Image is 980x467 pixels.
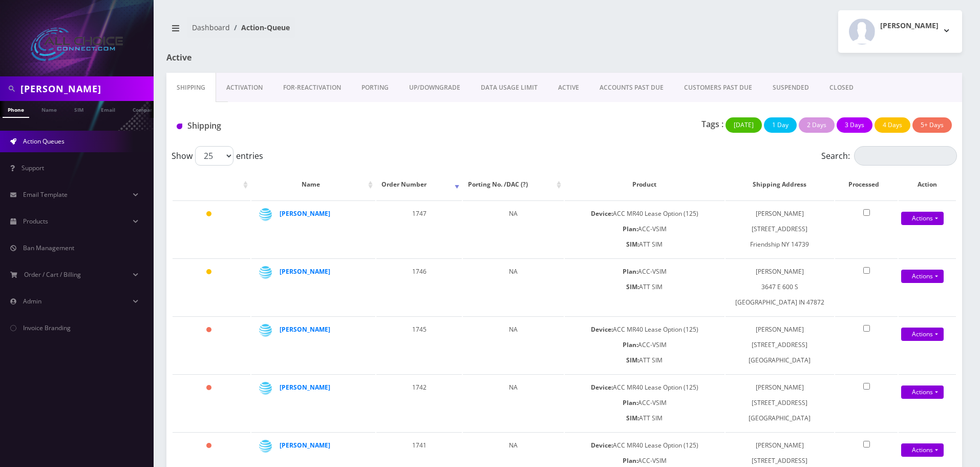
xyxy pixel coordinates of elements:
a: Actions [901,385,944,399]
a: CLOSED [819,73,864,103]
b: Device: [591,441,613,450]
label: Search: [821,146,957,166]
td: [PERSON_NAME] [STREET_ADDRESS] [GEOGRAPHIC_DATA] [726,316,834,373]
span: Admin [23,297,41,306]
a: ACTIVE [548,73,589,103]
th: Name: activate to sort column ascending [251,170,376,199]
nav: breadcrumb [166,17,557,46]
b: SIM: [626,414,639,422]
b: Plan: [623,267,638,276]
a: Actions [901,270,944,283]
button: [DATE] [726,117,762,133]
h2: [PERSON_NAME] [880,22,939,30]
button: 4 Days [875,117,910,133]
input: Search in Company [20,79,151,98]
input: Search: [854,146,957,166]
a: UP/DOWNGRADE [399,73,471,103]
h1: Shipping [177,121,425,131]
span: Action Queues [23,137,65,146]
b: Plan: [623,225,638,233]
a: Company [127,101,162,117]
td: [PERSON_NAME] [STREET_ADDRESS] [GEOGRAPHIC_DATA] [726,374,834,431]
th: Porting No. /DAC (?): activate to sort column ascending [463,170,564,199]
td: NA [463,374,564,431]
select: Showentries [195,146,233,166]
td: ACC MR40 Lease Option (125) ACC-VSIM ATT SIM [565,316,725,373]
td: 1746 [376,258,462,315]
td: ACC MR40 Lease Option (125) ACC-VSIM ATT SIM [565,374,725,431]
td: [PERSON_NAME] 3647 E 600 S [GEOGRAPHIC_DATA] IN 47872 [726,258,834,315]
h1: Active [166,53,421,63]
span: Email Template [23,190,68,199]
th: Shipping Address [726,170,834,199]
a: [PERSON_NAME] [280,209,330,218]
a: SUSPENDED [762,73,819,103]
th: Order Number: activate to sort column ascending [376,170,462,199]
th: Action [899,170,956,199]
a: DATA USAGE LIMIT [471,73,548,103]
a: FOR-REActivation [273,73,351,103]
a: ACCOUNTS PAST DUE [589,73,674,103]
img: Shipping [177,124,182,129]
b: Device: [591,209,613,218]
b: Device: [591,325,613,334]
button: 2 Days [799,117,835,133]
b: Plan: [623,340,638,349]
a: Shipping [166,73,216,103]
b: Plan: [623,398,638,407]
td: 1742 [376,374,462,431]
span: Order / Cart / Billing [24,270,81,279]
a: Name [36,101,62,117]
td: 1747 [376,200,462,257]
td: ACC MR40 Lease Option (125) ACC-VSIM ATT SIM [565,200,725,257]
th: : activate to sort column ascending [173,170,250,199]
li: Action-Queue [230,22,290,33]
a: Activation [216,73,273,103]
label: Show entries [172,146,263,166]
span: Ban Management [23,243,74,252]
td: ACC-VSIM ATT SIM [565,258,725,315]
b: SIM: [626,282,639,291]
a: [PERSON_NAME] [280,383,330,392]
span: Products [23,217,48,226]
th: Processed: activate to sort column ascending [835,170,898,199]
a: [PERSON_NAME] [280,267,330,276]
td: NA [463,316,564,373]
th: Product [565,170,725,199]
a: Actions [901,443,944,457]
a: Email [96,101,120,117]
b: Plan: [623,456,638,465]
a: CUSTOMERS PAST DUE [674,73,762,103]
a: Phone [3,101,29,118]
td: NA [463,258,564,315]
a: [PERSON_NAME] [280,441,330,450]
button: 1 Day [764,117,797,133]
a: [PERSON_NAME] [280,325,330,334]
a: Dashboard [192,23,230,32]
span: Invoice Branding [23,323,71,332]
b: Device: [591,383,613,392]
b: SIM: [626,240,639,249]
a: SIM [69,101,89,117]
b: SIM: [626,356,639,364]
td: NA [463,200,564,257]
img: All Choice Connect [31,28,123,61]
a: Actions [901,212,944,225]
p: Tags : [701,118,723,130]
button: 5+ Days [912,117,952,133]
button: 3 Days [837,117,872,133]
button: [PERSON_NAME] [838,10,962,53]
td: [PERSON_NAME] [STREET_ADDRESS] Friendship NY 14739 [726,200,834,257]
td: 1745 [376,316,462,373]
a: Actions [901,328,944,341]
a: PORTING [351,73,399,103]
span: Support [22,164,44,172]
